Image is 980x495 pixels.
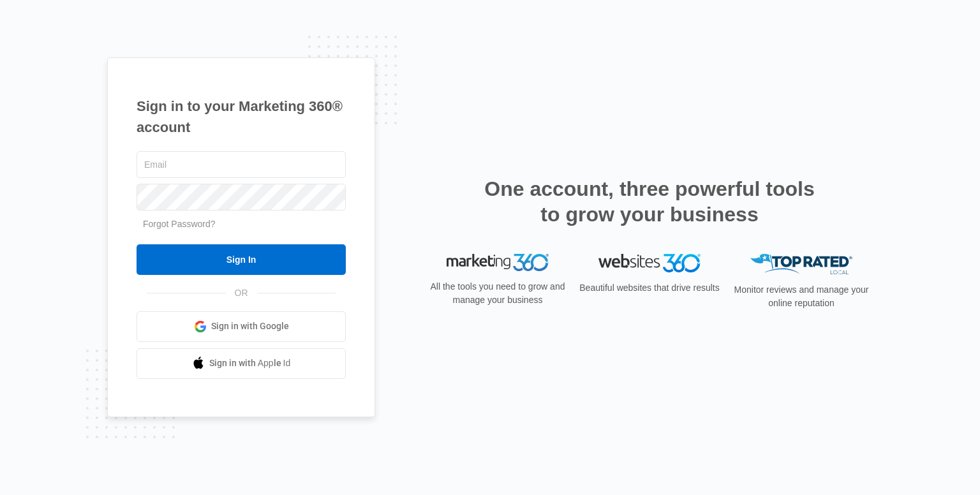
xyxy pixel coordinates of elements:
[209,357,291,370] span: Sign in with Apple Id
[137,244,346,275] input: Sign In
[578,281,721,295] p: Beautiful websites that drive results
[730,283,873,310] p: Monitor reviews and manage your online reputation
[447,254,549,272] img: Marketing 360
[143,219,216,229] a: Forgot Password?
[426,280,569,307] p: All the tools you need to grow and manage your business
[211,320,289,333] span: Sign in with Google
[137,311,346,342] a: Sign in with Google
[480,176,819,227] h2: One account, three powerful tools to grow your business
[598,254,701,272] img: Websites 360
[137,348,346,379] a: Sign in with Apple Id
[750,254,852,275] img: Top Rated Local
[226,286,257,300] span: OR
[137,151,346,178] input: Email
[137,96,346,138] h1: Sign in to your Marketing 360® account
